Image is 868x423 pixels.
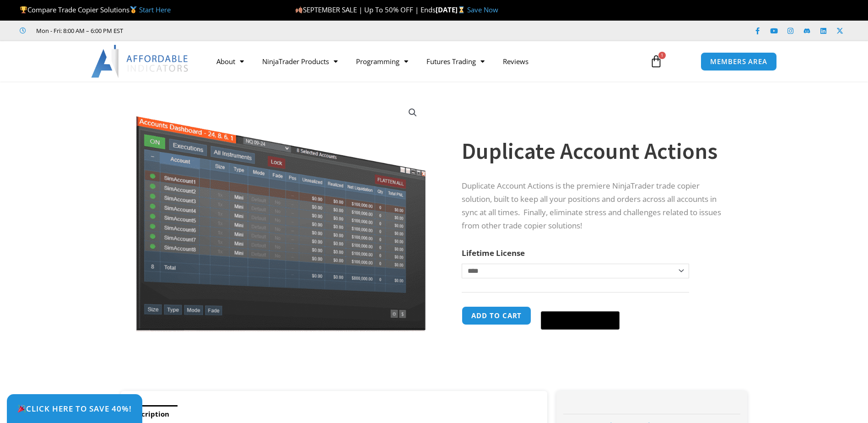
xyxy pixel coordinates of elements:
[462,248,525,258] label: Lifetime License
[467,5,498,14] a: Save Now
[462,135,729,167] h1: Duplicate Account Actions
[17,405,132,412] span: Click Here to save 40%!
[541,311,620,330] button: Buy with GPay
[458,6,465,13] img: ⌛
[130,6,137,13] img: 🥇
[296,6,302,13] img: 🍂
[295,5,436,14] span: SEPTEMBER SALE | Up To 50% OFF | Ends
[207,51,639,72] nav: Menu
[462,306,531,325] button: Add to cart
[34,25,123,36] span: Mon - Fri: 8:00 AM – 6:00 PM EST
[253,51,347,72] a: NinjaTrader Products
[20,6,27,13] img: 🏆
[436,5,467,14] strong: [DATE]
[404,104,421,121] a: View full-screen image gallery
[347,51,417,72] a: Programming
[136,26,273,35] iframe: Customer reviews powered by Trustpilot
[7,394,142,423] a: 🎉Click Here to save 40%!
[207,51,253,72] a: About
[636,48,676,75] a: 1
[91,45,189,78] img: LogoAI | Affordable Indicators – NinjaTrader
[18,405,26,412] img: 🎉
[494,51,538,72] a: Reviews
[658,52,666,59] span: 1
[701,52,777,71] a: MEMBERS AREA
[539,305,621,309] iframe: Secure express checkout frame
[417,51,494,72] a: Futures Trading
[710,58,767,65] span: MEMBERS AREA
[20,5,171,14] span: Compare Trade Copier Solutions
[134,98,428,331] img: Screenshot 2024-08-26 15414455555
[462,179,729,233] p: Duplicate Account Actions is the premiere NinjaTrader trade copier solution, built to keep all yo...
[139,5,171,14] a: Start Here
[462,283,476,289] a: Clear options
